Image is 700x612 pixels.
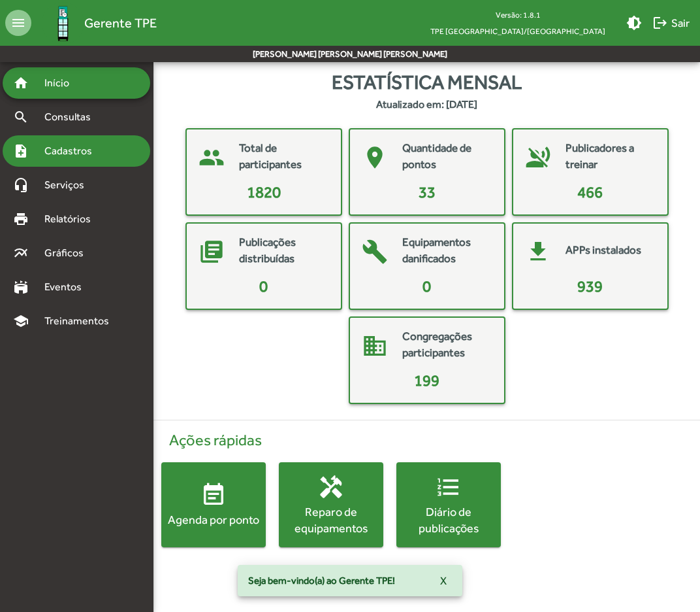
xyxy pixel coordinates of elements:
[37,245,101,261] span: Gráficos
[577,277,603,295] span: 939
[31,2,157,44] a: Gerente TPE
[420,7,616,23] div: Versão: 1.8.1
[419,183,436,201] span: 33
[259,277,268,295] span: 0
[42,2,84,44] img: Logo
[436,474,462,500] mat-icon: format_list_numbered
[355,326,394,365] mat-icon: domain
[279,503,383,536] div: Reparo de equipamentos
[247,183,281,201] span: 1820
[396,503,501,536] div: Diário de publicações
[279,462,383,547] button: Reparo de equipamentos
[355,232,394,271] mat-icon: build
[13,245,29,261] mat-icon: multiline_chart
[396,462,501,547] button: Diário de publicações
[239,140,328,173] mat-card-title: Total de participantes
[626,15,642,31] mat-icon: brightness_medium
[332,67,522,97] span: Estatística mensal
[37,313,125,329] span: Treinamentos
[161,431,692,449] h4: Ações rápidas
[84,12,157,33] span: Gerente TPE
[192,232,231,271] mat-icon: library_books
[376,97,477,112] strong: Atualizado em: [DATE]
[430,569,457,592] button: X
[161,462,266,547] button: Agenda por ponto
[239,234,328,267] mat-card-title: Publicações distribuídas
[420,23,616,39] span: TPE [GEOGRAPHIC_DATA]/[GEOGRAPHIC_DATA]
[37,143,109,159] span: Cadastros
[318,474,344,500] mat-icon: handyman
[402,328,491,362] mat-card-title: Congregações participantes
[652,11,690,35] span: Sair
[13,75,29,91] mat-icon: home
[37,211,108,227] span: Relatórios
[37,109,108,125] span: Consultas
[248,574,395,587] span: Seja bem-vindo(a) ao Gerente TPE!
[577,183,603,201] span: 466
[37,177,102,193] span: Serviços
[200,482,227,508] mat-icon: event_note
[652,15,668,31] mat-icon: logout
[518,138,558,177] mat-icon: voice_over_off
[37,75,88,91] span: Início
[192,138,231,177] mat-icon: people
[13,177,29,193] mat-icon: headset_mic
[440,569,447,592] span: X
[565,242,641,259] mat-card-title: APPs instalados
[402,140,491,173] mat-card-title: Quantidade de pontos
[5,10,31,36] mat-icon: menu
[565,140,654,173] mat-card-title: Publicadores a treinar
[422,277,431,295] span: 0
[13,143,29,159] mat-icon: note_add
[414,371,439,389] span: 199
[647,11,695,35] button: Sair
[402,234,491,267] mat-card-title: Equipamentos danificados
[161,511,266,528] div: Agenda por ponto
[518,232,558,271] mat-icon: get_app
[13,211,29,227] mat-icon: print
[13,109,29,125] mat-icon: search
[37,279,99,295] span: Eventos
[13,313,29,329] mat-icon: school
[13,279,29,295] mat-icon: stadium
[355,138,394,177] mat-icon: place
